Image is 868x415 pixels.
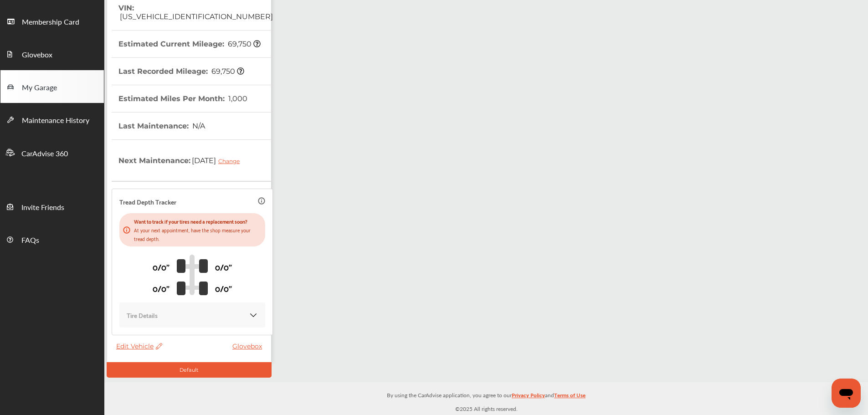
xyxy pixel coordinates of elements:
[232,342,267,350] a: Glovebox
[104,390,868,400] p: By using the CarAdvise application, you agree to our and
[177,254,208,295] img: tire_track_logo.b900bcbc.svg
[104,382,868,415] div: © 2025 All rights reserved.
[210,67,244,76] span: 69,750
[554,390,586,404] a: Terms of Use
[22,82,57,94] span: My Garage
[21,235,39,246] span: FAQs
[134,225,262,243] p: At your next appointment, have the shop measure your tread depth.
[119,196,176,207] p: Tread Depth Tracker
[218,158,244,164] div: Change
[134,217,262,225] p: Want to track if your tires need a replacement soon?
[118,31,261,57] th: Estimated Current Mileage :
[0,37,104,70] a: Glovebox
[22,16,79,28] span: Membership Card
[22,115,89,127] span: Maintenance History
[118,113,205,139] th: Last Maintenance :
[118,140,247,181] th: Next Maintenance :
[0,103,104,136] a: Maintenance History
[153,260,169,274] p: 0/0"
[21,148,68,160] span: CarAdvise 360
[215,281,232,295] p: 0/0"
[512,390,545,404] a: Privacy Policy
[118,85,247,112] th: Estimated Miles Per Month :
[127,310,158,320] p: Tire Details
[0,70,104,103] a: My Garage
[118,12,273,21] span: [US_VEHICLE_IDENTIFICATION_NUMBER]
[22,49,52,61] span: Glovebox
[226,40,261,48] span: 69,750
[215,260,232,274] p: 0/0"
[227,94,247,103] span: 1,000
[118,58,244,85] th: Last Recorded Mileage :
[153,281,169,295] p: 0/0"
[191,122,205,130] span: N/A
[190,149,247,172] span: [DATE]
[107,362,272,378] div: Default
[21,202,64,214] span: Invite Friends
[0,5,104,37] a: Membership Card
[116,342,162,350] span: Edit Vehicle
[832,379,861,408] iframe: Button to launch messaging window
[249,311,258,320] img: KOKaJQAAAABJRU5ErkJggg==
